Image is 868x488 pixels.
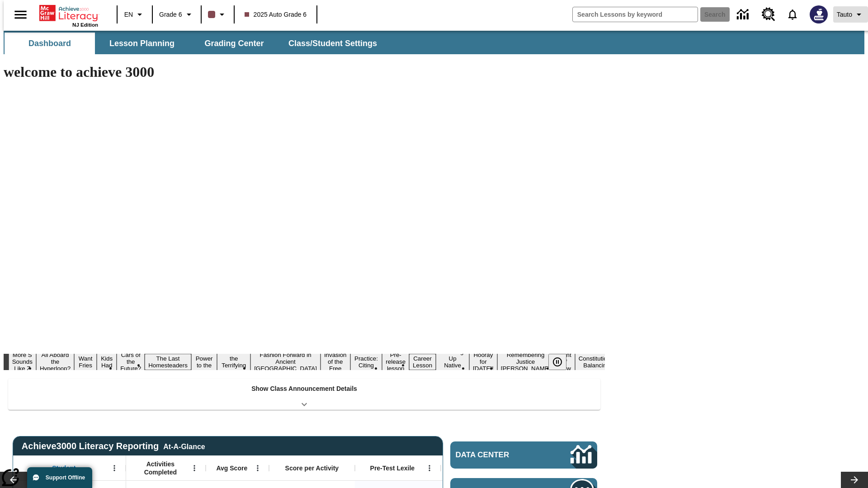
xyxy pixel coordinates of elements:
button: Slide 6 The Last Homesteaders [145,354,191,370]
span: Avg Score [216,464,247,472]
p: Show Class Announcement Details [251,384,357,394]
button: Open Menu [188,461,201,475]
a: Data Center [731,2,756,27]
button: Profile/Settings [833,6,868,23]
img: Avatar [810,5,828,23]
button: Pause [548,354,566,370]
button: Class/Student Settings [281,33,384,54]
button: Grading Center [189,33,279,54]
div: At-A-Glance [163,441,205,451]
span: Support Offline [46,474,85,481]
div: Pause [548,354,576,370]
button: Slide 18 The Constitution's Balancing Act [575,347,618,377]
button: Support Offline [27,467,92,488]
span: Achieve3000 Literacy Reporting [22,441,205,451]
button: Slide 13 Career Lesson [409,354,436,370]
span: Score per Activity [285,464,339,472]
button: Lesson Planning [97,33,187,54]
button: Slide 16 Remembering Justice O'Connor [497,350,554,373]
button: Slide 7 Solar Power to the People [191,347,217,377]
button: Slide 11 Mixed Practice: Citing Evidence [350,347,382,377]
button: Slide 1 More S Sounds Like Z [9,350,36,373]
button: Open Menu [251,461,264,475]
span: EN [124,10,133,19]
button: Open Menu [108,461,121,475]
button: Slide 12 Pre-release lesson [382,350,409,373]
div: SubNavbar [4,31,864,54]
button: Slide 10 The Invasion of the Free CD [321,343,350,380]
button: Slide 8 Attack of the Terrifying Tomatoes [217,347,250,377]
button: Slide 15 Hooray for Constitution Day! [469,350,497,373]
span: 2025 Auto Grade 6 [245,10,307,19]
button: Dashboard [5,33,95,54]
a: Data Center [450,441,597,469]
button: Language: EN, Select a language [120,6,149,23]
span: Grading Center [204,38,264,49]
button: Open side menu [7,1,34,28]
div: Show Class Announcement Details [8,379,600,410]
span: Tauto [837,10,852,19]
div: SubNavbar [4,33,385,54]
span: Pre-Test Lexile [370,464,415,472]
span: Data Center [456,450,540,460]
button: Slide 2 All Aboard the Hyperloop? [36,350,74,373]
a: Notifications [781,3,804,26]
button: Slide 5 Cars of the Future? [117,350,145,373]
span: Class/Student Settings [288,38,377,49]
input: search field [573,7,698,22]
span: Student [52,464,75,472]
button: Lesson carousel, Next [841,472,868,488]
h1: welcome to achieve 3000 [4,64,605,80]
div: Home [39,3,98,28]
button: Select a new avatar [804,3,833,26]
button: Slide 9 Fashion Forward in Ancient Rome [250,350,321,373]
span: NJ Edition [72,22,98,28]
span: Lesson Planning [109,38,175,49]
button: Slide 4 Dirty Jobs Kids Had To Do [97,340,117,384]
span: Activities Completed [131,460,190,476]
span: Dashboard [28,38,71,49]
button: Open Menu [423,461,436,475]
button: Class color is dark brown. Change class color [204,6,231,23]
span: Grade 6 [159,10,182,19]
button: Slide 14 Cooking Up Native Traditions [436,347,469,377]
button: Slide 3 Do You Want Fries With That? [74,340,97,384]
a: Home [39,4,98,22]
a: Resource Center, Will open in new tab [756,2,781,27]
button: Grade: Grade 6, Select a grade [156,6,198,23]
